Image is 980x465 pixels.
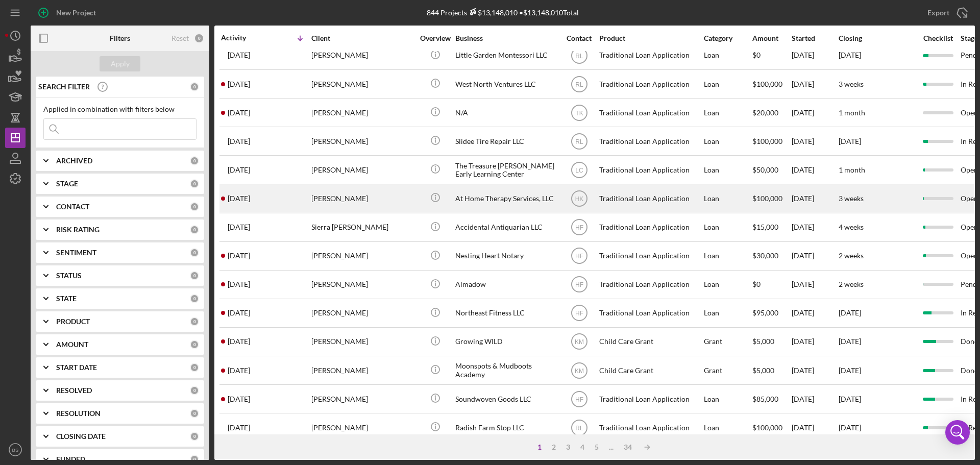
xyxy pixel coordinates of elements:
[561,443,575,451] div: 3
[31,3,106,23] button: New Project
[792,300,838,327] div: [DATE]
[704,214,751,241] div: Loan
[56,432,106,440] b: CLOSING DATE
[532,443,547,451] div: 1
[311,271,413,298] div: [PERSON_NAME]
[575,195,583,203] text: HK
[599,99,701,126] div: Traditional Loan Application
[599,185,701,212] div: Traditional Loan Application
[228,223,250,231] time: 2025-09-02 14:51
[228,309,250,317] time: 2025-08-29 00:32
[455,242,557,270] div: Nesting Heart Notary
[190,271,199,280] div: 0
[704,242,751,270] div: Loan
[455,42,557,69] div: Little Garden Montessori LLC
[5,439,26,460] button: BS
[752,194,782,203] span: $100,000
[752,385,791,412] div: $85,000
[455,300,557,327] div: Northeast Fitness LLC
[190,82,199,91] div: 0
[311,156,413,183] div: [PERSON_NAME]
[839,51,861,59] time: [DATE]
[752,34,791,42] div: Amount
[455,357,557,384] div: Moonspots & Mudboots Academy
[228,137,250,145] time: 2025-09-03 19:19
[311,99,413,126] div: [PERSON_NAME]
[311,42,413,69] div: [PERSON_NAME]
[190,409,199,418] div: 0
[599,128,701,155] div: Traditional Loan Application
[792,128,838,155] div: [DATE]
[455,185,557,212] div: At Home Therapy Services, LLC
[56,295,77,303] b: STATE
[56,157,92,165] b: ARCHIVED
[704,414,751,441] div: Loan
[56,3,96,23] div: New Project
[228,424,250,432] time: 2025-08-27 13:50
[752,165,778,174] span: $50,000
[752,223,778,231] span: $15,000
[311,328,413,355] div: [PERSON_NAME]
[599,70,701,97] div: Traditional Loan Application
[704,385,751,412] div: Loan
[792,185,838,212] div: [DATE]
[190,248,199,257] div: 0
[752,51,761,59] span: $0
[171,34,189,42] div: Reset
[311,214,413,241] div: Sierra [PERSON_NAME]
[56,180,78,188] b: STAGE
[704,300,751,327] div: Loan
[792,271,838,298] div: [DATE]
[455,328,557,355] div: Growing WILD
[792,242,838,270] div: [DATE]
[792,156,838,183] div: [DATE]
[455,70,557,97] div: West North Ventures LLC
[427,8,579,17] div: 844 Projects • $13,148,010 Total
[228,80,250,88] time: 2025-09-04 16:21
[455,156,557,183] div: The Treasure [PERSON_NAME] Early Learning Center
[110,34,130,42] b: Filters
[792,42,838,69] div: [DATE]
[190,455,199,464] div: 0
[752,251,778,260] span: $30,000
[752,423,782,432] span: $100,000
[228,280,250,288] time: 2025-08-29 02:24
[704,271,751,298] div: Loan
[467,8,518,17] div: $13,148,010
[455,414,557,441] div: Radish Farm Stop LLC
[704,99,751,126] div: Loan
[575,367,584,374] text: KM
[575,138,583,145] text: RL
[792,328,838,355] div: [DATE]
[560,34,598,42] div: Contact
[228,337,250,346] time: 2025-08-28 20:12
[599,156,701,183] div: Traditional Loan Application
[190,432,199,441] div: 0
[792,357,838,384] div: [DATE]
[752,137,782,145] span: $100,000
[575,109,583,116] text: TK
[792,70,838,97] div: [DATE]
[604,443,619,451] div: ...
[311,128,413,155] div: [PERSON_NAME]
[100,56,140,71] button: Apply
[228,109,250,117] time: 2025-09-04 10:24
[56,203,89,211] b: CONTACT
[190,179,199,188] div: 0
[455,385,557,412] div: Soundwoven Goods LLC
[56,272,82,280] b: STATUS
[599,271,701,298] div: Traditional Loan Application
[56,340,88,349] b: AMOUNT
[12,447,19,453] text: BS
[599,300,701,327] div: Traditional Loan Application
[311,185,413,212] div: [PERSON_NAME]
[839,366,861,375] time: [DATE]
[704,185,751,212] div: Loan
[839,223,864,231] time: 4 weeks
[56,455,85,463] b: FUNDED
[839,423,861,432] time: [DATE]
[575,166,583,174] text: LC
[56,249,96,257] b: SENTIMENT
[311,70,413,97] div: [PERSON_NAME]
[228,395,250,403] time: 2025-08-28 03:14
